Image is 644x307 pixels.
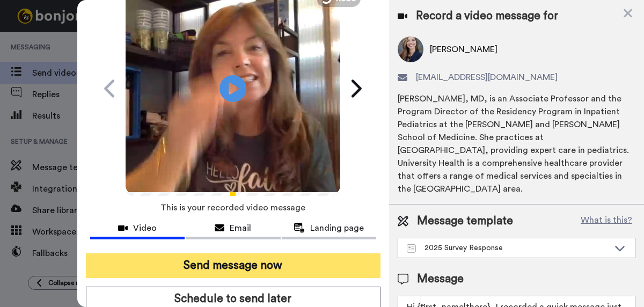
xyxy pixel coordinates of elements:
span: Message template [417,213,513,229]
span: [EMAIL_ADDRESS][DOMAIN_NAME] [416,71,558,84]
span: Video [133,222,157,235]
button: Send message now [86,253,380,278]
span: Message [417,271,464,287]
img: Message-temps.svg [407,244,416,253]
div: 2025 Survey Response [407,243,609,253]
span: Landing page [310,222,364,235]
button: What is this? [577,213,635,229]
span: Email [230,222,251,235]
span: This is your recorded video message [160,196,305,220]
div: [PERSON_NAME], MD, is an Associate Professor and the Program Director of the Residency Program in... [398,92,635,195]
